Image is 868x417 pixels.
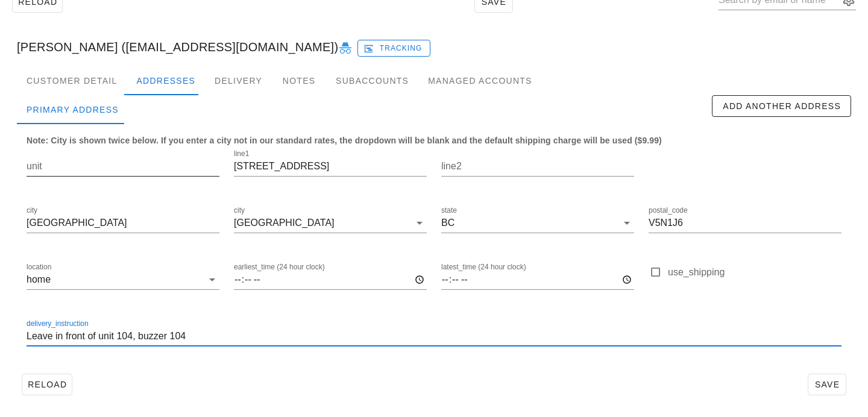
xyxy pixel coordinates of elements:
[17,95,128,124] div: Primary Address
[27,380,67,389] span: Reload
[27,206,37,215] label: city
[649,206,688,215] label: postal_code
[441,263,526,272] label: latest_time (24 hour clock)
[234,213,427,233] div: city[GEOGRAPHIC_DATA]
[808,374,846,395] button: Save
[127,66,205,95] div: Addresses
[22,374,72,395] button: Reload
[234,218,335,228] div: [GEOGRAPHIC_DATA]
[27,136,662,145] b: Note: City is shown twice below. If you enter a city not in our standard rates, the dropdown will...
[7,28,861,66] div: [PERSON_NAME] ([EMAIL_ADDRESS][DOMAIN_NAME])
[357,37,430,57] a: Tracking
[441,213,634,233] div: stateBC
[205,66,272,95] div: Delivery
[326,66,418,95] div: Subaccounts
[234,149,249,158] label: line1
[27,274,51,285] div: home
[27,270,219,289] div: locationhome
[357,40,430,57] button: Tracking
[418,66,541,95] div: Managed Accounts
[234,263,325,272] label: earliest_time (24 hour clock)
[813,380,841,389] span: Save
[234,206,245,215] label: city
[272,66,326,95] div: Notes
[27,319,89,328] label: delivery_instruction
[17,66,127,95] div: Customer Detail
[441,218,454,228] div: BC
[722,101,841,111] span: Add Another Address
[366,43,423,54] span: Tracking
[712,95,851,117] button: Add Another Address
[441,206,457,215] label: state
[27,263,51,272] label: location
[668,266,841,278] label: use_shipping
